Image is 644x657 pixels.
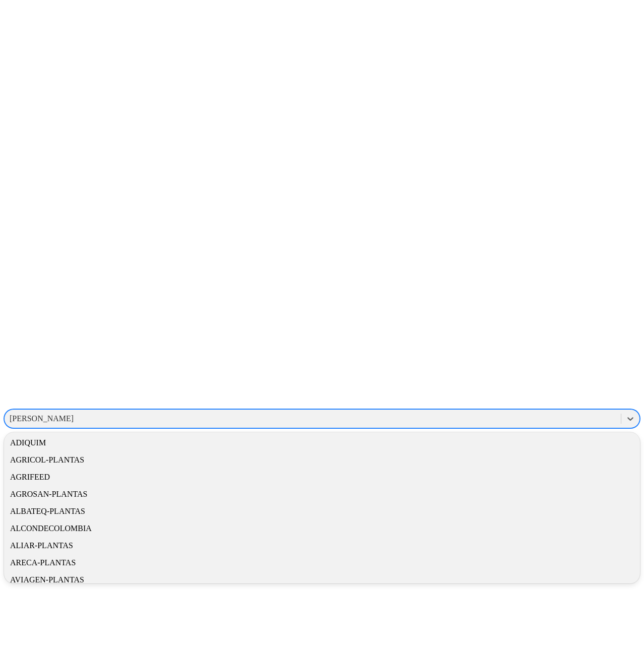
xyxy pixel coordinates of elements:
[4,537,640,554] div: ALIAR-PLANTAS
[10,414,74,423] div: [PERSON_NAME]
[4,520,640,537] div: ALCONDECOLOMBIA
[4,554,640,571] div: ARECA-PLANTAS
[4,571,640,588] div: AVIAGEN-PLANTAS
[4,486,640,503] div: AGROSAN-PLANTAS
[4,434,640,451] div: ADIQUIM
[4,469,640,486] div: AGRIFEED
[4,451,640,469] div: AGRICOL-PLANTAS
[4,503,640,520] div: ALBATEQ-PLANTAS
